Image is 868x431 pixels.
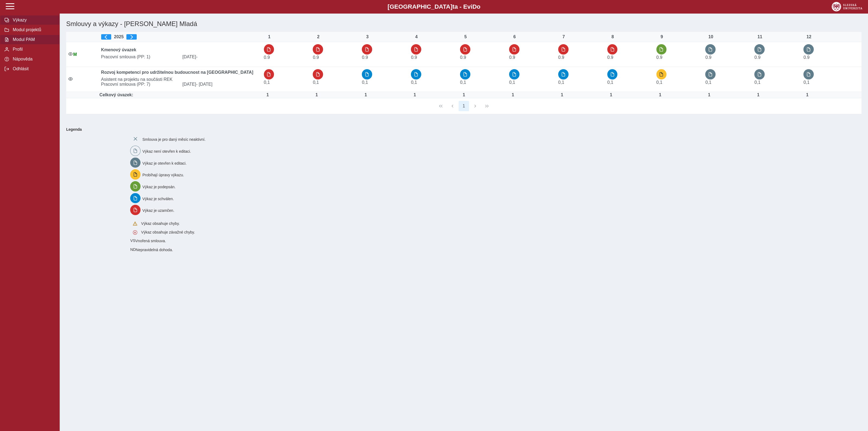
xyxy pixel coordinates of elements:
[656,34,667,39] div: 9
[460,34,471,39] div: 5
[142,173,184,177] span: Probíhají úpravy výkazu.
[311,92,322,97] div: Úvazek : 8 h / den. 40 h / týden.
[136,248,173,252] span: Nepravidelná dohoda.
[411,80,417,85] span: Úvazek : 0,8 h / den. 4 h / týden.
[458,92,469,97] div: Úvazek : 8 h / den. 40 h / týden.
[606,92,617,97] div: Úvazek : 8 h / den. 40 h / týden.
[313,34,324,39] div: 2
[313,80,319,85] span: Úvazek : 0,8 h / den. 4 h / týden.
[142,161,187,165] span: Výkaz je otevřen k editaci.
[754,80,760,85] span: Úvazek : 0,8 h / den. 4 h / týden.
[459,101,469,111] button: 1
[803,80,809,85] span: Úvazek : 0,8 h / den. 4 h / týden.
[362,55,368,60] span: Úvazek : 7,2 h / den. 36 h / týden.
[477,3,481,10] span: o
[196,82,212,87] span: - [DATE]
[655,92,666,97] div: Úvazek : 8 h / den. 40 h / týden.
[11,57,55,62] span: Nápověda
[141,230,195,234] span: Výkaz obsahuje závažné chyby.
[130,247,136,252] span: Smlouva vnořená do kmene
[409,92,420,97] div: Úvazek : 8 h / den. 40 h / týden.
[141,221,180,226] span: Výkaz obsahuje chyby.
[99,77,262,82] span: Asistent na projektu na součásti REK
[754,55,760,60] span: Úvazek : 7,2 h / den. 36 h / týden.
[11,18,55,23] span: Výkazy
[16,3,852,10] b: [GEOGRAPHIC_DATA] a - Evi
[262,92,273,97] div: Úvazek : 8 h / den. 40 h / týden.
[508,92,518,97] div: Úvazek : 8 h / den. 40 h / týden.
[509,80,515,85] span: Úvazek : 0,8 h / den. 4 h / týden.
[313,55,319,60] span: Úvazek : 7,2 h / den. 36 h / týden.
[452,3,454,10] span: t
[832,2,862,11] img: logo_web_su.png
[753,92,764,97] div: Úvazek : 8 h / den. 40 h / týden.
[130,238,135,243] span: Smlouva vnořená do kmene
[196,55,197,59] span: -
[705,55,711,60] span: Úvazek : 7,2 h / den. 36 h / týden.
[802,92,813,97] div: Úvazek : 8 h / den. 40 h / týden.
[607,55,613,60] span: Úvazek : 7,2 h / den. 36 h / týden.
[142,196,174,201] span: Výkaz je schválen.
[803,34,814,39] div: 12
[472,3,477,10] span: D
[142,137,206,142] span: Smlouva je pro daný měsíc neaktivní.
[101,34,260,40] div: 2025
[180,55,262,59] span: [DATE]
[411,34,422,39] div: 4
[656,55,662,60] span: Úvazek : 7,2 h / den. 36 h / týden.
[705,80,711,85] span: Úvazek : 0,8 h / den. 4 h / týden.
[704,92,714,97] div: Úvazek : 8 h / den. 40 h / týden.
[264,80,270,85] span: Úvazek : 0,8 h / den. 4 h / týden.
[11,66,55,71] span: Odhlásit
[558,55,564,60] span: Úvazek : 7,2 h / den. 36 h / týden.
[264,34,275,39] div: 1
[99,55,180,59] span: Pracovní smlouva (PP: 1)
[142,149,191,154] span: Výkaz není otevřen k editaci.
[411,55,417,60] span: Úvazek : 7,2 h / den. 36 h / týden.
[362,34,373,39] div: 3
[64,18,730,30] h1: Smlouvy a výkazy - [PERSON_NAME] Mladá
[11,27,55,32] span: Modul projektů
[99,92,262,98] td: Celkový úvazek:
[509,55,515,60] span: Úvazek : 7,2 h / den. 36 h / týden.
[607,34,618,39] div: 8
[558,34,569,39] div: 7
[101,70,253,75] b: Rozvoj kompetencí pro udržitelnou budoucnost na [GEOGRAPHIC_DATA]
[68,77,73,81] i: Smlouva je aktivní
[180,82,262,87] span: [DATE]
[803,55,809,60] span: Úvazek : 7,2 h / den. 36 h / týden.
[64,125,859,134] b: Legenda
[264,55,270,60] span: Úvazek : 7,2 h / den. 36 h / týden.
[101,47,136,52] b: Kmenový úvazek
[99,82,180,87] span: Pracovní smlouva (PP: 7)
[73,52,77,57] span: Údaje souhlasí s údaji v Magionu
[509,34,520,39] div: 6
[11,37,55,42] span: Modul PAM
[11,47,55,52] span: Profil
[362,80,368,85] span: Úvazek : 0,8 h / den. 4 h / týden.
[142,185,175,189] span: Výkaz je podepsán.
[607,80,613,85] span: Úvazek : 0,8 h / den. 4 h / týden.
[656,80,662,85] span: Úvazek : 0,8 h / den. 4 h / týden.
[142,208,174,213] span: Výkaz je uzamčen.
[360,92,371,97] div: Úvazek : 8 h / den. 40 h / týden.
[135,239,166,243] span: Vnořená smlouva.
[558,80,564,85] span: Úvazek : 0,8 h / den. 4 h / týden.
[557,92,567,97] div: Úvazek : 8 h / den. 40 h / týden.
[460,55,466,60] span: Úvazek : 7,2 h / den. 36 h / týden.
[754,34,765,39] div: 11
[460,80,466,85] span: Úvazek : 0,8 h / den. 4 h / týden.
[705,34,716,39] div: 10
[68,52,73,56] i: Smlouva je aktivní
